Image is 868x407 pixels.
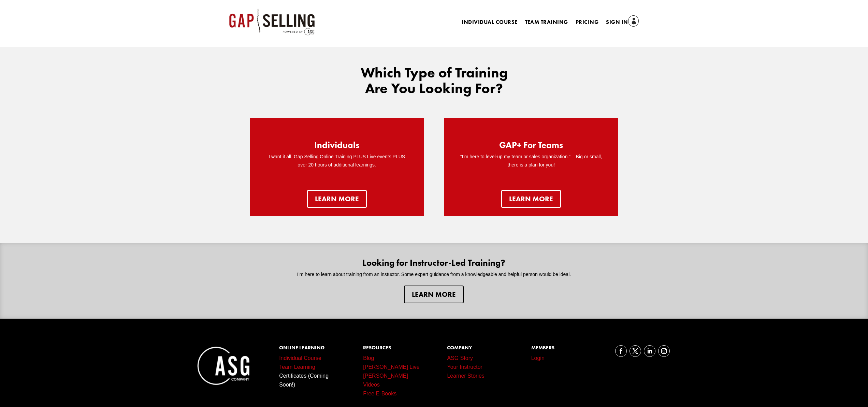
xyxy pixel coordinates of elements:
[279,364,315,370] a: Team Learning
[279,345,337,354] h4: Online Learning
[531,355,545,361] a: Login
[363,345,421,354] h4: Resources
[576,20,598,27] a: Pricing
[229,271,638,279] p: I’m here to learn about training from an instuctor. Some expert guidance from a knowledgeable and...
[404,286,464,303] a: Learn more
[658,345,670,357] a: Follow on Instagram
[363,364,419,370] a: [PERSON_NAME] Live
[363,355,374,361] a: Blog
[531,345,589,354] h4: Members
[349,65,519,100] h2: Which Type of Training Are You Looking For?
[307,190,367,208] a: Learn more
[630,345,641,357] a: Follow on X
[314,141,359,153] h2: Individuals
[499,141,563,153] h2: GAP+ For Teams
[363,391,396,396] a: Free E-Books
[363,373,408,388] a: [PERSON_NAME] Videos
[501,190,561,208] a: learn more
[447,373,484,379] a: Learner Stories
[458,153,605,169] p: “I’m here to level-up my team or sales organization.” – Big or small, there is a plan for you!
[615,345,627,357] a: Follow on Facebook
[462,20,517,27] a: Individual Course
[525,20,568,27] a: Team Training
[279,355,321,361] a: Individual Course
[606,18,639,27] a: Sign In
[447,364,482,370] a: Your Instructor
[263,153,410,169] p: I want it all. Gap Selling Online Training PLUS Live events PLUS over 20 hours of additional lear...
[229,258,638,271] h2: Looking for Instructor-Led Training?
[195,345,253,387] img: asg-company-black-footer
[279,372,337,389] li: Certificates (Coming Soon!)
[447,355,473,361] a: ASG Story
[447,345,505,354] h4: Company
[644,345,655,357] a: Follow on LinkedIn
